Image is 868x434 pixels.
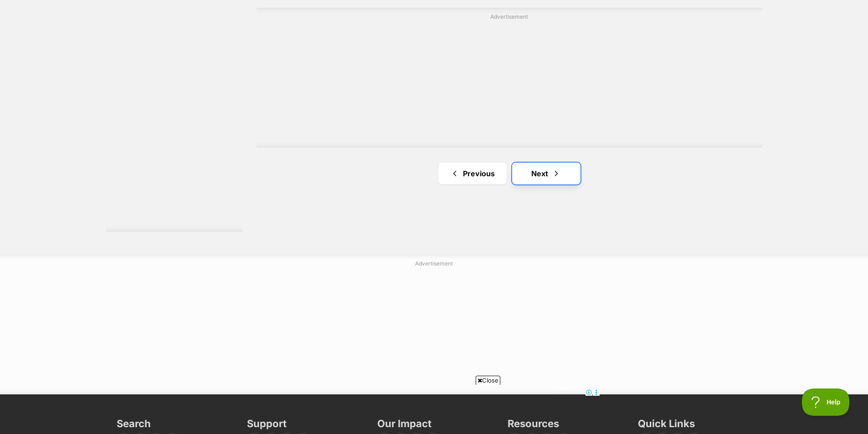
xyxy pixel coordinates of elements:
a: Next page [512,163,580,184]
iframe: Advertisement [268,388,600,429]
iframe: Help Scout Beacon - Open [802,388,850,416]
iframe: Advertisement [213,271,655,385]
span: Close [476,376,500,385]
div: Advertisement [257,8,762,148]
nav: Pagination [257,163,762,184]
a: Previous page [438,163,507,184]
iframe: Advertisement [288,25,730,138]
